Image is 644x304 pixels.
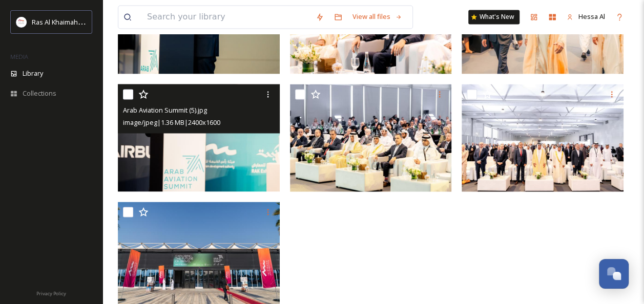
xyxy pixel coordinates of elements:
span: Ras Al Khaimah Tourism Development Authority [32,17,177,27]
a: View all files [347,7,407,27]
input: Search your library [142,6,310,28]
button: Open Chat [599,259,629,289]
a: What's New [468,10,520,24]
span: Library [23,69,43,78]
img: Logo_RAKTDA_RGB-01.png [16,17,27,27]
img: Arab Aviation Summit.jpg [462,84,624,192]
img: Arab Aviation Summit (1).jpg [290,84,452,192]
span: MEDIA [10,53,28,60]
span: Arab Aviation Summit (5).jpg [123,105,207,114]
span: Collections [23,89,56,98]
span: Privacy Policy [36,290,66,297]
img: Arab Aviation Summit (5).jpg [118,84,280,192]
a: Privacy Policy [36,287,66,299]
span: Hessa Al [578,12,605,21]
a: Hessa Al [562,7,610,27]
span: image/jpeg | 1.36 MB | 2400 x 1600 [123,117,220,126]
